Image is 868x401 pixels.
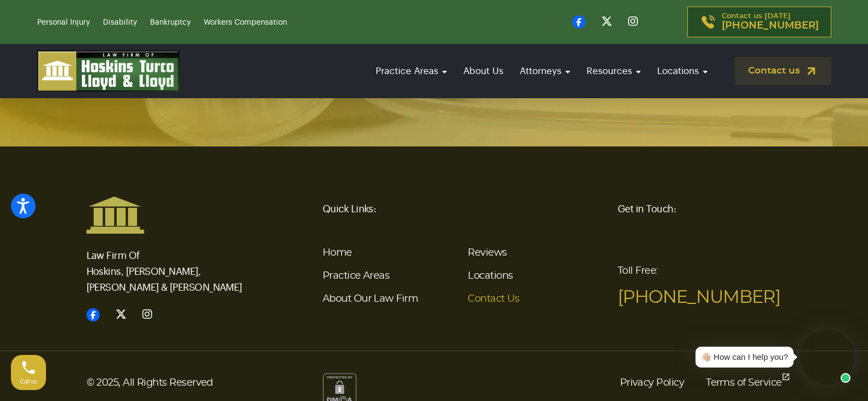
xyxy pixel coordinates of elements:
a: Practice Areas [323,271,389,281]
a: Contact us [DATE][PHONE_NUMBER] [687,7,831,37]
span: Call us [20,379,37,385]
a: Home [323,248,352,258]
span: [PHONE_NUMBER] [722,20,819,31]
a: Content Protection by DMCA.com [323,385,357,394]
a: Disability [103,19,137,26]
a: Contact us [735,57,831,85]
h6: Quick Links: [323,196,605,222]
p: Toll Free: [618,258,782,310]
div: 👋🏼 How can I help you? [701,351,788,364]
a: Personal Injury [37,19,90,26]
a: [PHONE_NUMBER] [618,289,780,306]
a: Reviews [468,248,507,258]
img: Hoskins and Turco Logo [87,196,144,234]
a: Locations [468,271,513,281]
p: Law Firm Of Hoskins, [PERSON_NAME], [PERSON_NAME] & [PERSON_NAME] [87,234,251,296]
h6: Get in Touch: [618,196,782,222]
img: logo [37,50,180,92]
a: Open chat [774,365,797,388]
a: Resources [581,55,646,87]
a: About Our Law Firm [323,294,418,304]
a: Locations [652,55,713,87]
a: Workers Compensation [204,19,287,26]
p: © 2025, All Rights Reserved [87,373,309,393]
a: Practice Areas [370,55,452,87]
a: Privacy Policy [620,373,684,393]
a: Contact Us [468,294,519,304]
a: Attorneys [514,55,576,87]
a: Bankruptcy [150,19,191,26]
p: Contact us [DATE] [722,13,819,31]
a: About Us [458,55,509,87]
